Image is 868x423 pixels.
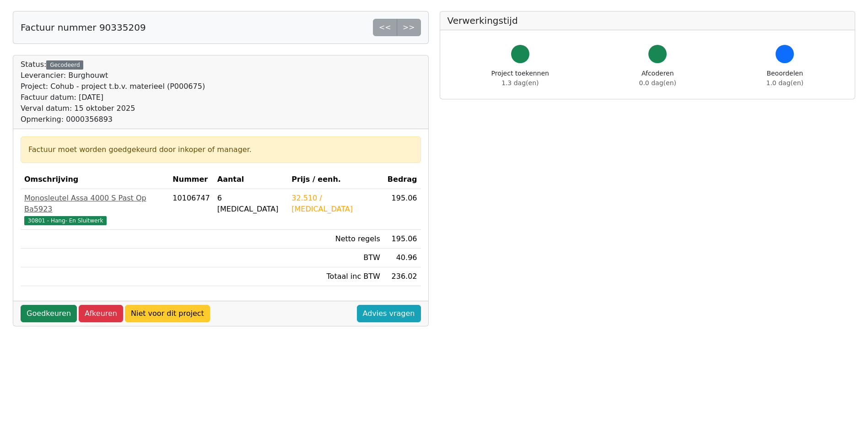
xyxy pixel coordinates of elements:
td: 40.96 [384,249,421,267]
div: Factuur datum: [DATE] [21,92,205,103]
td: BTW [288,249,384,267]
a: Advies vragen [357,305,421,322]
div: Opmerking: 0000356893 [21,114,205,125]
div: Project toekennen [491,69,549,88]
div: Monosleutel Assa 4000 S Past Op Ba5923 [24,193,165,215]
span: 0.0 dag(en) [639,79,676,87]
div: 32.510 / [MEDICAL_DATA] [291,193,380,215]
div: Afcoderen [639,69,676,88]
h5: Verwerkingstijd [447,15,848,26]
a: Monosleutel Assa 4000 S Past Op Ba592330801 - Hang- En Sluitwerk [24,193,165,226]
h5: Factuur nummer 90335209 [21,22,146,33]
th: Aantal [214,170,288,189]
th: Bedrag [384,170,421,189]
div: Gecodeerd [46,60,83,70]
a: Niet voor dit project [125,305,210,322]
th: Nummer [169,170,213,189]
span: 1.3 dag(en) [501,79,539,87]
div: Factuur moet worden goedgekeurd door inkoper of manager. [28,144,413,155]
div: Beoordelen [766,69,803,88]
div: Project: Cohub - project t.b.v. materieel (P000675) [21,81,205,92]
div: Status: [21,59,205,125]
th: Prijs / eenh. [288,170,384,189]
td: 195.06 [384,189,421,230]
div: Leverancier: Burghouwt [21,70,205,81]
th: Omschrijving [21,170,169,189]
div: 6 [MEDICAL_DATA] [217,193,284,215]
td: 10106747 [169,189,213,230]
a: Afkeuren [79,305,123,322]
div: Verval datum: 15 oktober 2025 [21,103,205,114]
td: 195.06 [384,230,421,249]
span: 30801 - Hang- En Sluitwerk [24,216,107,225]
td: Netto regels [288,230,384,249]
td: Totaal inc BTW [288,267,384,286]
a: Goedkeuren [21,305,77,322]
span: 1.0 dag(en) [766,79,803,87]
td: 236.02 [384,267,421,286]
